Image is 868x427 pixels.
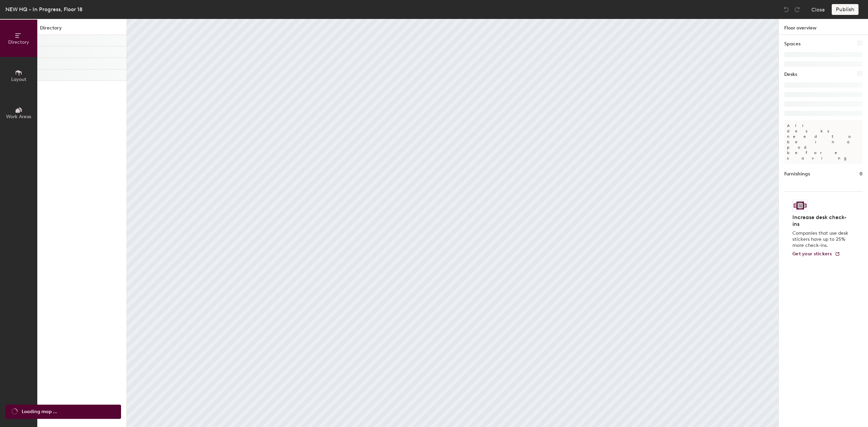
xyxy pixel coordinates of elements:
[37,24,126,35] h1: Directory
[784,71,797,78] h1: Desks
[5,5,82,14] div: NEW HQ - In Progress, Floor 18
[784,120,863,164] p: All desks need to be in a pod before saving
[784,170,810,178] h1: Furnishings
[784,40,801,48] h1: Spaces
[792,251,832,257] span: Get your stickers
[8,39,29,45] span: Directory
[792,214,850,228] h4: Increase desk check-ins
[794,6,801,13] img: Redo
[792,200,808,211] img: Sticker logo
[792,230,850,249] p: Companies that use desk stickers have up to 25% more check-ins.
[779,19,868,35] h1: Floor overview
[783,6,790,13] img: Undo
[792,251,840,257] a: Get your stickers
[860,170,863,178] h1: 0
[22,408,57,415] span: Loading map ...
[127,19,778,427] canvas: Map
[6,114,31,120] span: Work Areas
[11,77,26,82] span: Layout
[811,4,825,15] button: Close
